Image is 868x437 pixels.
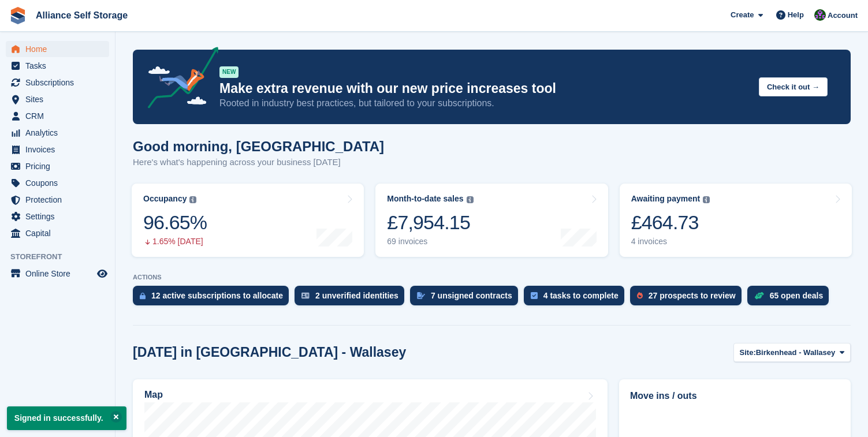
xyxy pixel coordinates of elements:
[25,58,95,74] span: Tasks
[630,389,840,403] h2: Move ins / outs
[6,58,109,74] a: menu
[431,291,512,300] div: 7 unsigned contracts
[754,292,764,300] img: deal-1b604bf984904fb50ccaf53a9ad4b4a5d6e5aea283cecdc64d6e3604feb123c2.svg
[375,184,608,257] a: Month-to-date sales £7,954.15 69 invoices
[7,406,126,430] p: Signed in successfully.
[531,292,538,299] img: task-75834270c22a3079a89374b754ae025e5fb1db73e45f91037f5363f120a921f8.svg
[144,390,163,400] h2: Map
[25,158,95,174] span: Pricing
[6,266,109,282] a: menu
[788,9,804,21] span: Help
[10,251,115,263] span: Storefront
[6,74,109,91] a: menu
[143,194,187,204] div: Occupancy
[25,208,95,225] span: Settings
[814,9,826,21] img: Romilly Norton
[133,286,295,311] a: 12 active subscriptions to allocate
[143,237,207,246] div: 1.65% [DATE]
[133,345,406,360] h2: [DATE] in [GEOGRAPHIC_DATA] - Wallasey
[219,80,750,97] p: Make extra revenue with our new price increases tool
[25,266,95,282] span: Online Store
[219,66,239,78] div: NEW
[387,237,473,246] div: 69 invoices
[6,208,109,225] a: menu
[759,77,828,96] button: Check it out →
[703,196,710,203] img: icon-info-grey-7440780725fd019a000dd9b08b2336e03edf1995a4989e88bcd33f0948082b44.svg
[6,91,109,107] a: menu
[295,286,410,311] a: 2 unverified identities
[25,125,95,141] span: Analytics
[189,196,196,203] img: icon-info-grey-7440780725fd019a000dd9b08b2336e03edf1995a4989e88bcd33f0948082b44.svg
[6,141,109,158] a: menu
[6,158,109,174] a: menu
[6,125,109,141] a: menu
[631,211,710,234] div: £464.73
[25,192,95,208] span: Protection
[25,91,95,107] span: Sites
[25,225,95,241] span: Capital
[132,184,364,257] a: Occupancy 96.65% 1.65% [DATE]
[756,347,836,358] span: Birkenhead - Wallasey
[630,286,747,311] a: 27 prospects to review
[219,97,750,110] p: Rooted in industry best practices, but tailored to your subscriptions.
[6,41,109,57] a: menu
[25,175,95,191] span: Coupons
[143,211,207,234] div: 96.65%
[620,184,852,257] a: Awaiting payment £464.73 4 invoices
[467,196,474,203] img: icon-info-grey-7440780725fd019a000dd9b08b2336e03edf1995a4989e88bcd33f0948082b44.svg
[637,292,643,299] img: prospect-51fa495bee0391a8d652442698ab0144808aea92771e9ea1ae160a38d050c398.svg
[151,291,283,300] div: 12 active subscriptions to allocate
[828,10,858,21] span: Account
[301,292,310,299] img: verify_identity-adf6edd0f0f0b5bbfe63781bf79b02c33cf7c696d77639b501bdc392416b5a36.svg
[649,291,736,300] div: 27 prospects to review
[387,194,463,204] div: Month-to-date sales
[524,286,630,311] a: 4 tasks to complete
[543,291,619,300] div: 4 tasks to complete
[733,343,851,362] button: Site: Birkenhead - Wallasey
[387,211,473,234] div: £7,954.15
[417,292,425,299] img: contract_signature_icon-13c848040528278c33f63329250d36e43548de30e8caae1d1a13099fd9432cc5.svg
[133,139,384,154] h1: Good morning, [GEOGRAPHIC_DATA]
[25,41,95,57] span: Home
[747,286,835,311] a: 65 open deals
[140,292,146,300] img: active_subscription_to_allocate_icon-d502201f5373d7db506a760aba3b589e785aa758c864c3986d89f69b8ff3...
[95,267,109,281] a: Preview store
[6,192,109,208] a: menu
[410,286,524,311] a: 7 unsigned contracts
[770,291,824,300] div: 65 open deals
[31,6,132,25] a: Alliance Self Storage
[6,225,109,241] a: menu
[740,347,756,358] span: Site:
[25,141,95,158] span: Invoices
[9,7,27,24] img: stora-icon-8386f47178a22dfd0bd8f6a31ec36ba5ce8667c1dd55bd0f319d3a0aa187defe.svg
[133,274,851,281] p: ACTIONS
[315,291,398,300] div: 2 unverified identities
[731,9,754,21] span: Create
[138,47,219,113] img: price-adjustments-announcement-icon-8257ccfd72463d97f412b2fc003d46551f7dbcb40ab6d574587a9cd5c0d94...
[25,74,95,91] span: Subscriptions
[6,175,109,191] a: menu
[25,108,95,124] span: CRM
[133,156,384,169] p: Here's what's happening across your business [DATE]
[6,108,109,124] a: menu
[631,194,701,204] div: Awaiting payment
[631,237,710,246] div: 4 invoices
